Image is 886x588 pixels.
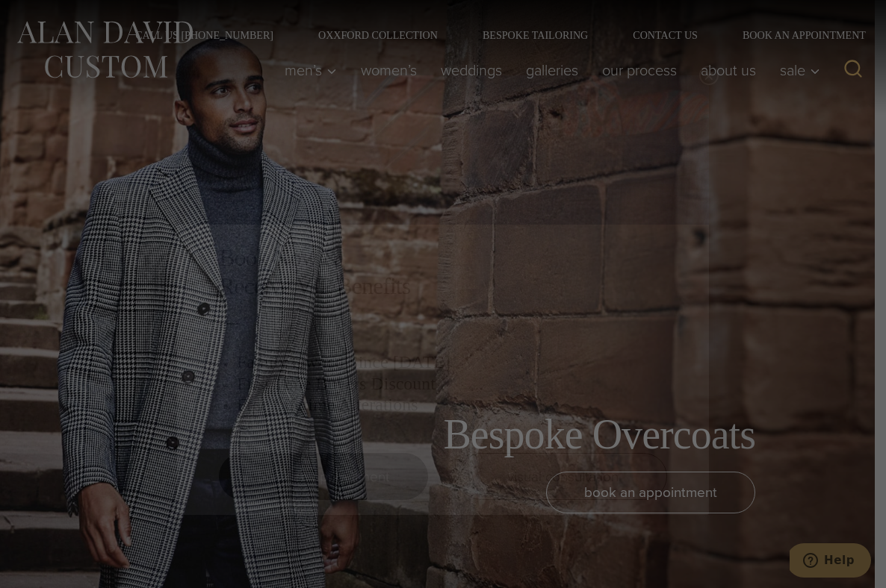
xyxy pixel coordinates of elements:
[237,394,667,416] h3: Free Lifetime Alterations
[219,243,667,301] h2: Book Now & Receive VIP Benefits
[34,10,65,24] span: Help
[237,351,667,373] h3: Family Owned Since [DATE]
[237,373,667,395] h3: First Time Buyers Discount
[458,453,667,500] a: visual consultation
[219,453,428,500] a: book an appointment
[699,66,719,85] button: Close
